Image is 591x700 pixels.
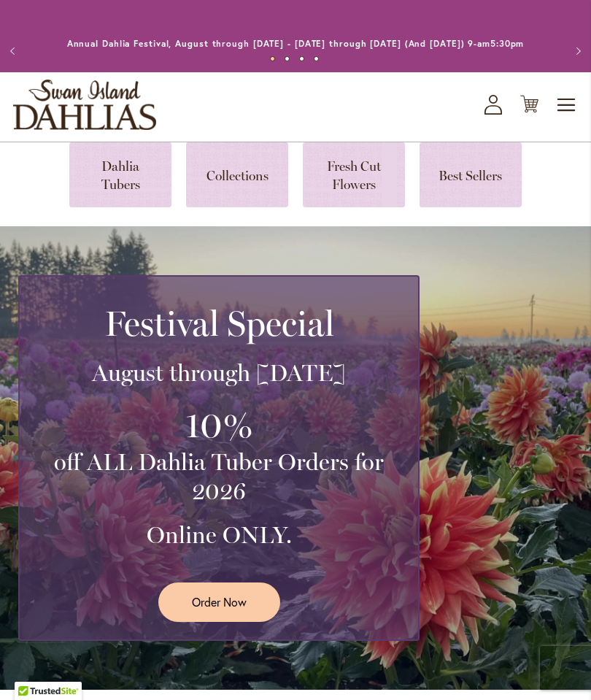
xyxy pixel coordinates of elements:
h3: off ALL Dahlia Tuber Orders for 2026 [37,447,401,506]
h3: 10% [37,402,401,448]
a: Order Now [158,582,280,621]
a: store logo [13,80,156,130]
span: Order Now [192,593,247,610]
button: 3 of 4 [299,56,304,61]
button: 1 of 4 [270,56,275,61]
button: Next [562,36,591,66]
h2: Festival Special [37,303,401,344]
a: Annual Dahlia Festival, August through [DATE] - [DATE] through [DATE] (And [DATE]) 9-am5:30pm [67,38,525,49]
h3: August through [DATE] [37,358,401,388]
h3: Online ONLY. [37,520,401,550]
button: 2 of 4 [285,56,290,61]
button: 4 of 4 [314,56,319,61]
